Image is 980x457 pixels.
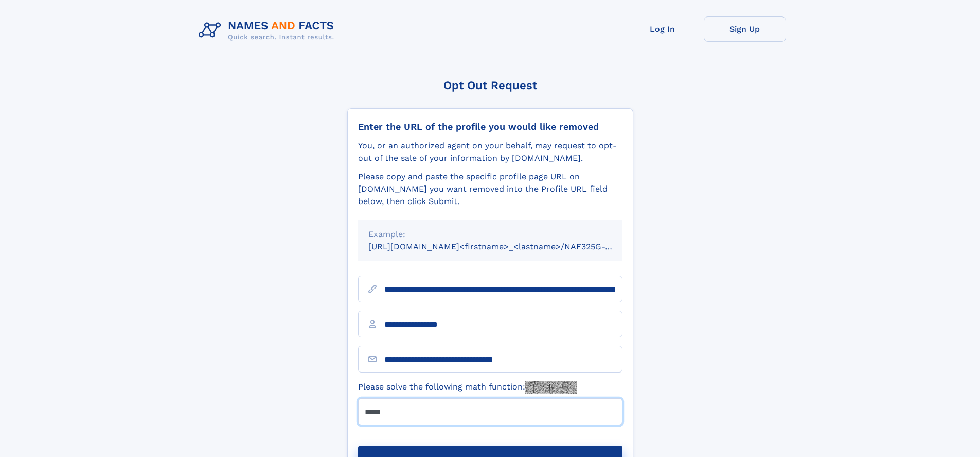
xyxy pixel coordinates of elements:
[368,242,642,251] small: [URL][DOMAIN_NAME]<firstname>_<lastname>/NAF325G-xxxxxxxx
[358,121,622,132] div: Enter the URL of the profile you would like removed
[368,228,612,241] div: Example:
[358,381,577,394] label: Please solve the following math function:
[621,16,704,42] a: Log In
[194,16,343,44] img: Logo Names and Facts
[358,171,622,208] div: Please copy and paste the specific profile page URL on [DOMAIN_NAME] you want removed into the Pr...
[704,16,786,42] a: Sign Up
[358,140,622,164] div: You, or an authorized agent on your behalf, may request to opt-out of the sale of your informatio...
[347,79,633,92] div: Opt Out Request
